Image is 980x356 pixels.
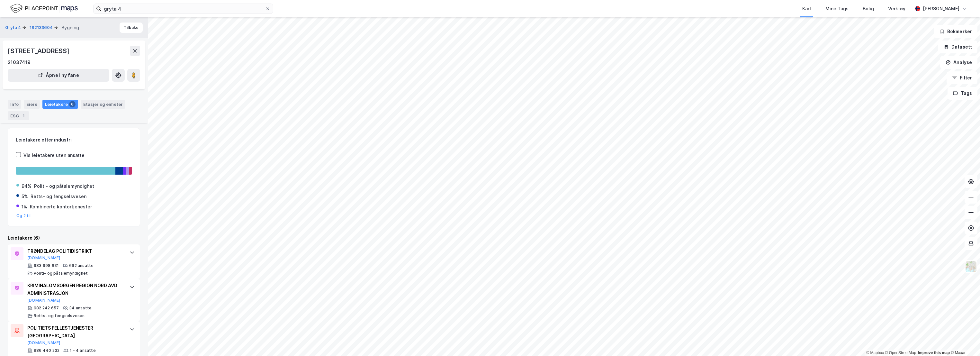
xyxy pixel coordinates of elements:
button: [DOMAIN_NAME] [27,298,60,303]
div: Verktøy [888,5,905,13]
div: 21037419 [8,59,31,66]
div: 5% [22,193,28,200]
div: 6 [69,101,76,107]
a: Improve this map [918,351,950,355]
div: Mine Tags [825,5,849,13]
div: 986 440 232 [34,348,59,353]
div: TRØNDELAG POLITIDISTRIKT [27,247,123,255]
div: KRIMINALOMSORGEN REGION NORD AVD ADMINISTRASJON [27,282,123,297]
div: 1% [22,203,27,211]
div: 94% [22,182,31,190]
button: Tilbake [120,23,143,33]
div: Leietakere [42,100,78,109]
button: 182133604 [30,24,54,31]
button: Og 2 til [16,213,31,218]
button: Åpne i ny fane [8,69,109,82]
div: Kontrollprogram for chat [948,325,980,356]
button: Tags [948,87,977,100]
button: Bokmerker [934,25,977,38]
div: 692 ansatte [69,263,94,268]
div: 982 242 657 [34,306,59,311]
iframe: Chat Widget [948,325,980,356]
div: Etasjer og enheter [83,101,123,107]
div: 983 998 631 [34,263,59,268]
div: Retts- og fengselsvesen [31,193,86,200]
div: [STREET_ADDRESS] [8,46,71,56]
div: Bolig [863,5,874,13]
img: logo.f888ab2527a4732fd821a326f86c7f29.svg [10,3,78,14]
div: POLITIETS FELLESTJENESTER [GEOGRAPHIC_DATA] [27,324,123,340]
a: OpenStreetMap [885,351,916,355]
input: Søk på adresse, matrikkel, gårdeiere, leietakere eller personer [101,4,265,14]
button: [DOMAIN_NAME] [27,255,60,260]
img: Z [965,260,977,273]
button: [DOMAIN_NAME] [27,340,60,345]
div: Bygning [61,24,79,32]
button: Datasett [938,41,977,53]
div: Kart [802,5,811,13]
div: Leietakere etter industri [16,136,132,144]
div: ESG [8,111,29,120]
button: Analyse [940,56,977,69]
a: Mapbox [866,351,884,355]
div: Politi- og påtalemyndighet [34,271,88,276]
div: Politi- og påtalemyndighet [34,182,94,190]
div: 1 - 4 ansatte [70,348,96,353]
div: [PERSON_NAME] [923,5,959,13]
div: Retts- og fengselsvesen [34,313,85,318]
button: Filter [947,71,977,84]
div: Info [8,100,21,109]
div: 34 ansatte [69,306,92,311]
div: Leietakere (6) [8,234,140,242]
div: 1 [20,113,27,119]
div: Vis leietakere uten ansatte [23,151,85,159]
div: Kombinerte kontortjenester [30,203,92,211]
div: Eiere [24,100,40,109]
button: Gryta 4 [5,24,22,31]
